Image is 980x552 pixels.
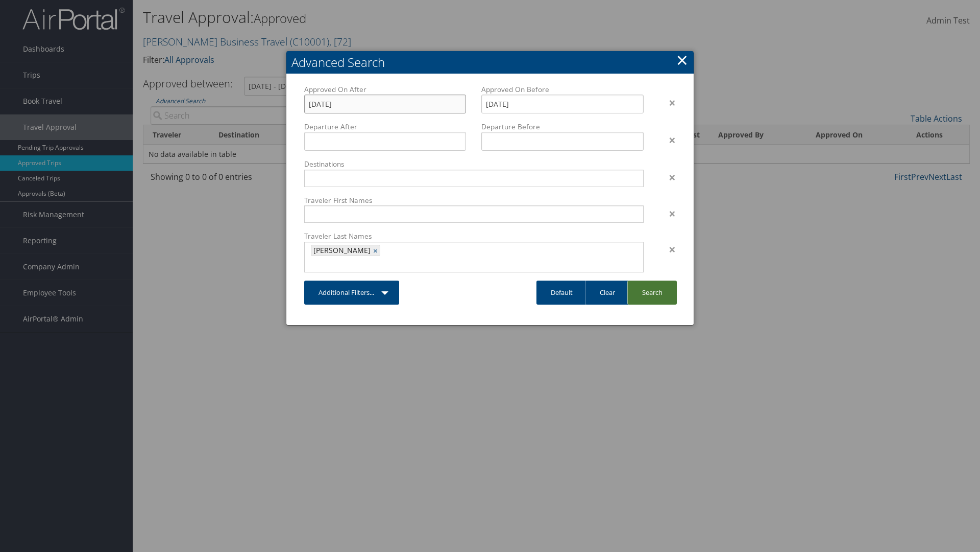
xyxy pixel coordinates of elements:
div: × [651,208,683,220]
a: Additional Filters... [304,281,399,305]
a: Search [627,281,677,305]
a: Close [676,50,688,70]
span: [PERSON_NAME] [311,245,371,256]
label: Departure Before [481,122,643,132]
div: × [651,243,683,256]
a: × [373,245,380,256]
h2: Advanced Search [286,51,694,74]
div: × [651,171,683,183]
div: × [651,97,683,109]
label: Approved On Before [481,84,643,95]
label: Approved On After [304,84,466,95]
label: Destinations [304,159,644,169]
label: Departure After [304,122,466,132]
div: × [651,134,683,146]
label: Traveler First Names [304,195,644,205]
a: Clear [585,281,629,305]
a: Default [536,281,587,305]
label: Traveler Last Names [304,231,644,241]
